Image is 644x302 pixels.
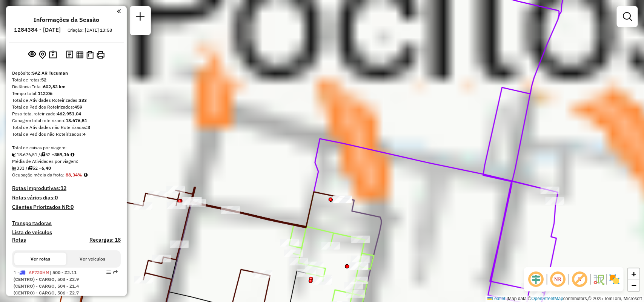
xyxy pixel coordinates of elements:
[12,90,121,97] div: Tempo total:
[527,270,545,288] span: Ocultar deslocamento
[79,97,87,103] strong: 333
[12,104,121,110] div: Total de Pedidos Roteirizados:
[55,194,58,201] strong: 0
[12,220,121,227] h4: Transportadoras
[12,166,17,170] i: Total de Atividades
[12,151,121,158] div: 18.676,51 / 52 =
[14,26,61,33] h6: 1284384 - [DATE]
[40,152,45,157] i: Total de rotas
[71,204,74,210] strong: 0
[12,110,121,117] div: Peso total roteirizado:
[88,124,90,130] strong: 3
[12,165,121,172] div: 333 / 52 =
[54,152,69,157] strong: 359,16
[628,268,639,280] a: Zoom in
[12,97,121,104] div: Total de Atividades Roteirizadas:
[83,131,86,137] strong: 4
[12,195,121,201] h4: Rotas vários dias:
[89,237,121,243] h4: Recargas: 18
[632,281,636,290] span: −
[12,124,121,131] div: Total de Atividades não Roteirizadas:
[71,152,74,157] i: Meta Caixas/viagem: 251,72 Diferença: 107,44
[65,49,75,61] button: Logs desbloquear sessão
[628,280,639,291] a: Zoom out
[12,172,64,178] span: Ocupação média da frota:
[532,296,564,301] a: OpenStreetMap
[27,49,37,61] button: Exibir sessão original
[66,118,87,123] strong: 18.676,51
[34,16,99,23] h4: Informações da Sessão
[32,70,68,76] strong: SAZ AR Tucuman
[12,204,121,210] h4: Clientes Priorizados NR:
[85,49,95,60] button: Visualizar Romaneio
[12,158,121,165] div: Média de Atividades por viagem:
[620,9,635,24] a: Exibir filtros
[507,296,508,301] span: |
[12,237,26,243] a: Rotas
[113,270,118,274] em: Rota exportada
[66,253,118,265] button: Ver veículos
[133,9,148,26] a: Nova sessão e pesquisa
[549,270,567,288] span: Ocultar NR
[41,165,51,171] strong: 6,40
[65,27,115,34] div: Criação: [DATE] 13:58
[38,90,52,96] strong: 112:06
[12,185,121,192] h4: Rotas improdutivas:
[12,77,121,83] div: Total de rotas:
[28,166,32,170] i: Total de rotas
[66,172,82,178] strong: 88,34%
[84,173,88,177] em: Média calculada utilizando a maior ocupação (%Peso ou %Cubagem) de cada rota da sessão. Rotas cro...
[12,70,121,77] div: Depósito:
[12,229,121,236] h4: Lista de veículos
[57,111,81,117] strong: 462.951,04
[12,152,17,157] i: Cubagem total roteirizado
[37,49,48,61] button: Centralizar mapa no depósito ou ponto de apoio
[43,84,66,89] strong: 602,83 km
[12,144,121,151] div: Total de caixas por viagem:
[12,131,121,138] div: Total de Pedidos não Roteirizados:
[487,296,506,301] a: Leaflet
[632,269,636,279] span: +
[117,7,121,15] a: Clique aqui para minimizar o painel
[571,270,589,288] span: Exibir rótulo
[60,185,66,192] strong: 12
[41,77,46,83] strong: 52
[14,253,66,265] button: Ver rotas
[74,104,82,110] strong: 459
[95,49,106,60] button: Imprimir Rotas
[106,270,111,274] em: Opções
[609,273,621,285] img: Exibir/Ocultar setores
[12,83,121,90] div: Distância Total:
[29,270,49,275] span: AF720HM
[593,273,605,285] img: Fluxo de ruas
[486,296,644,302] div: Map data © contributors,© 2025 TomTom, Microsoft
[12,117,121,124] div: Cubagem total roteirizado:
[75,49,85,60] button: Visualizar relatório de Roteirização
[48,49,58,61] button: Painel de Sugestão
